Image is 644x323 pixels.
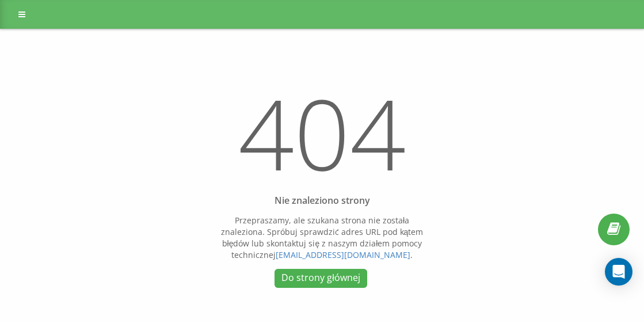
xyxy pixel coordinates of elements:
p: Przepraszamy, ale szukana strona nie została znaleziona. Spróbuj sprawdzić adres URL pod kątem bł... [215,215,429,261]
div: Nie znaleziono strony [215,195,429,206]
h1: 404 [215,70,429,207]
div: Open Intercom Messenger [605,258,632,286]
a: [EMAIL_ADDRESS][DOMAIN_NAME] [276,249,410,260]
a: Do strony głównej [275,269,368,288]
